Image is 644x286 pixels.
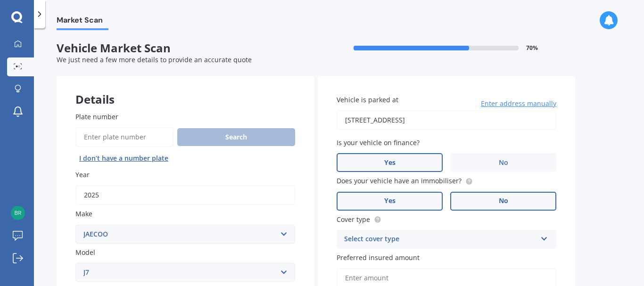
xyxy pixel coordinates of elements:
span: We just need a few more details to provide an accurate quote [57,55,252,64]
div: Details [57,76,314,104]
span: Vehicle is parked at [337,95,398,104]
span: Model [75,248,95,257]
span: Yes [384,159,396,167]
button: I don’t have a number plate [75,151,172,166]
span: Does your vehicle have an immobiliser? [337,177,462,186]
span: Yes [384,197,396,205]
input: Enter address [337,110,556,130]
span: Is your vehicle on finance? [337,138,420,147]
span: 70 % [526,45,538,51]
span: No [499,197,508,205]
img: 17152c1fe3ad269630374dd666969564 [11,206,25,220]
span: No [499,159,508,167]
input: YYYY [75,185,295,205]
span: Vehicle Market Scan [57,41,316,55]
span: Market Scan [57,16,108,28]
div: Select cover type [344,234,537,245]
span: Plate number [75,112,118,121]
span: Enter address manually [481,99,556,108]
span: Year [75,170,90,179]
input: Enter plate number [75,127,173,147]
span: Make [75,210,92,219]
span: Preferred insured amount [337,253,420,262]
span: Cover type [337,215,370,224]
